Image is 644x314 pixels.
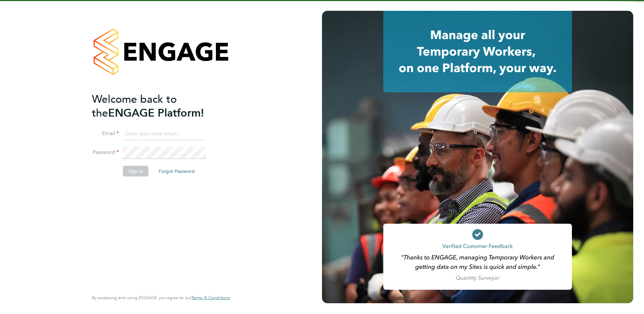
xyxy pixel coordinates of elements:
[123,128,206,140] input: Enter your work email...
[92,93,177,120] span: Welcome back to the
[153,166,200,177] button: Forgot Password
[92,130,119,137] label: Email
[191,295,230,301] a: Terms & Conditions
[92,92,223,120] h2: ENGAGE Platform!
[92,149,119,156] label: Password
[123,166,149,177] button: Sign In
[92,295,230,301] span: By accessing and using ENGAGE you agree to our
